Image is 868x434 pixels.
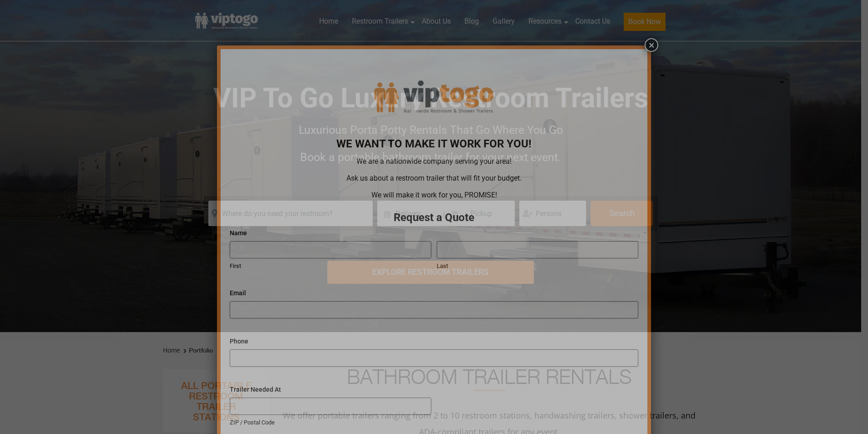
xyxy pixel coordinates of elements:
[645,38,658,52] button: Close
[232,188,636,202] p: We will make it work for you, PROMISE!
[366,61,502,129] img: viptogo logo
[230,288,638,298] label: Email
[232,154,636,169] p: We are a nationwide company serving your area!
[336,137,532,150] strong: We Want To Make It Work For You!
[230,337,638,346] label: Phone
[230,262,431,271] label: First
[437,262,638,271] label: Last
[230,419,431,427] label: ZIP / Postal Code
[394,211,474,224] strong: Request a Quote
[230,228,247,237] legend: Name
[232,171,636,186] p: Ask us about a restroom trailer that will fit your budget.
[230,385,281,394] legend: Trailer Needed At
